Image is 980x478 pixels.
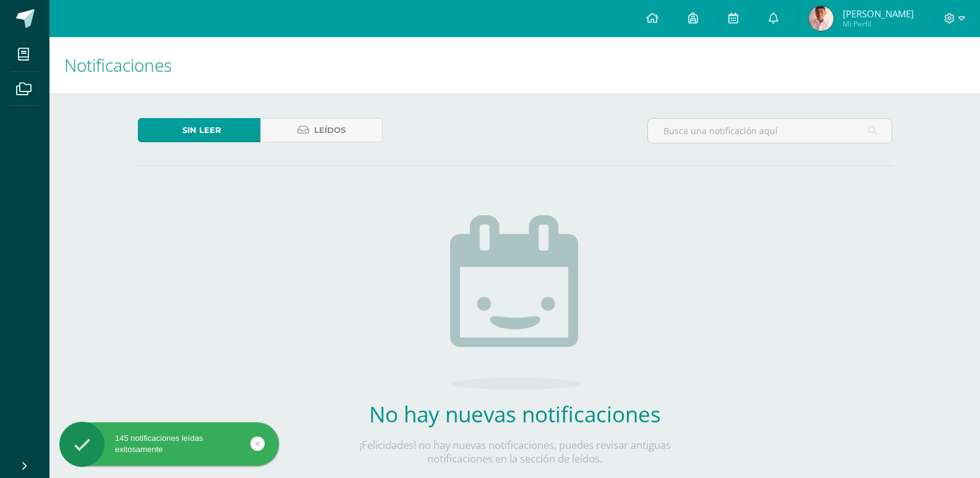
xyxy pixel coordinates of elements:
span: Leídos [314,119,346,142]
input: Busca una notificación aquí [648,119,892,143]
span: Sin leer [182,119,221,142]
img: 48affde355f4680d0f6e75ae2de34afa.png [809,6,833,31]
span: [PERSON_NAME] [843,7,914,20]
h2: No hay nuevas notificaciones [333,399,697,429]
span: Notificaciones [64,53,172,77]
a: Sin leer [138,118,260,142]
p: ¡Felicidades! no hay nuevas notificaciones, puedes revisar antiguas notificaciones en la sección ... [333,438,697,466]
span: Mi Perfil [843,19,914,29]
a: Leídos [260,118,383,142]
div: 145 notificaciones leídas exitosamente [59,433,279,455]
img: no_activities.png [450,215,580,390]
